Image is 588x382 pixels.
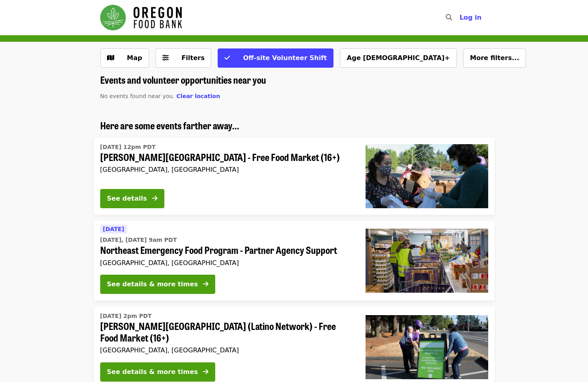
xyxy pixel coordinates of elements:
[94,221,495,300] a: See details for "Northeast Emergency Food Program - Partner Agency Support"
[103,226,124,232] span: [DATE]
[100,189,164,208] button: See details
[453,10,488,26] button: Log in
[366,229,488,293] img: Northeast Emergency Food Program - Partner Agency Support organized by Oregon Food Bank
[366,315,488,379] img: Rigler Elementary School (Latino Network) - Free Food Market (16+) organized by Oregon Food Bank
[100,118,239,132] span: Here are some events farther away...
[107,367,198,377] div: See details & more times
[100,312,152,320] time: [DATE] 2pm PDT
[100,166,353,173] div: [GEOGRAPHIC_DATA], [GEOGRAPHIC_DATA]
[176,93,220,99] span: Clear location
[100,320,353,344] span: [PERSON_NAME][GEOGRAPHIC_DATA] (Latino Network) - Free Food Market (16+)
[457,8,463,27] input: Search
[100,143,156,151] time: [DATE] 12pm PDT
[218,48,333,68] button: Off-site Volunteer Shift
[107,194,147,203] div: See details
[100,93,175,99] span: No events found near you.
[100,72,266,86] span: Events and volunteer opportunities near you
[100,346,353,354] div: [GEOGRAPHIC_DATA], [GEOGRAPHIC_DATA]
[100,151,353,163] span: [PERSON_NAME][GEOGRAPHIC_DATA] - Free Food Market (16+)
[94,138,495,215] a: See details for "Sitton Elementary - Free Food Market (16+)"
[152,195,158,202] i: arrow-right icon
[107,54,114,62] i: map icon
[243,54,327,62] span: Off-site Volunteer Shift
[340,48,457,68] button: Age [DEMOGRAPHIC_DATA]+
[100,236,177,244] time: [DATE], [DATE] 9am PDT
[203,368,208,376] i: arrow-right icon
[182,54,205,62] span: Filters
[100,244,353,256] span: Northeast Emergency Food Program - Partner Agency Support
[127,54,142,62] span: Map
[176,92,220,101] button: Clear location
[100,5,182,30] img: Oregon Food Bank - Home
[459,14,481,21] span: Log in
[203,280,208,288] i: arrow-right icon
[100,362,215,382] button: See details & more times
[470,54,519,62] span: More filters...
[446,14,452,21] i: search icon
[100,259,353,267] div: [GEOGRAPHIC_DATA], [GEOGRAPHIC_DATA]
[366,144,488,208] img: Sitton Elementary - Free Food Market (16+) organized by Oregon Food Bank
[162,54,169,62] i: sliders-h icon
[463,48,526,68] button: More filters...
[156,48,212,68] button: Filters (0 selected)
[107,279,198,289] div: See details & more times
[224,54,230,62] i: check icon
[100,48,149,68] button: Show map view
[100,275,215,294] button: See details & more times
